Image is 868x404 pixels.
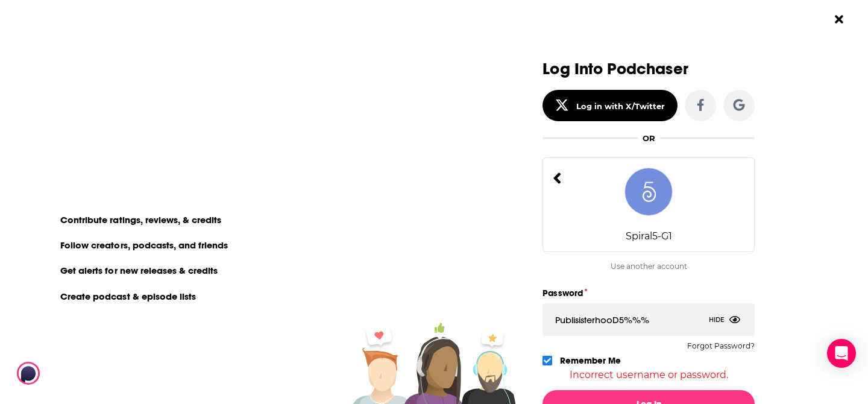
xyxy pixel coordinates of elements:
[17,362,133,385] img: Podchaser - Follow, Share and Rate Podcasts
[827,339,856,368] div: Open Intercom Messenger
[542,303,755,336] input: Your Password
[112,63,230,80] a: create an account
[560,353,621,368] label: Remember Me
[53,262,226,278] li: Get alerts for new releases & credits
[53,212,230,227] li: Contribute ratings, reviews, & credits
[626,230,672,242] div: Spiral5-G1
[542,262,755,271] div: Use another account
[576,101,665,111] div: Log in with X/Twitter
[53,288,204,304] li: Create podcast & episode lists
[542,90,678,121] button: Log in with X/Twitter
[17,362,123,385] a: Podchaser - Follow, Share and Rate Podcasts
[53,191,294,202] li: On Podchaser you can:
[542,369,755,380] div: Incorrect username or password.
[828,8,851,31] button: Close Button
[542,285,755,301] label: Password
[624,168,673,216] img: Spiral5-G1
[687,342,755,350] button: Forgot Password?
[643,133,655,143] div: OR
[53,237,237,253] li: Follow creators, podcasts, and friends
[709,303,740,336] div: Hide
[542,60,755,78] h3: Log Into Podchaser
